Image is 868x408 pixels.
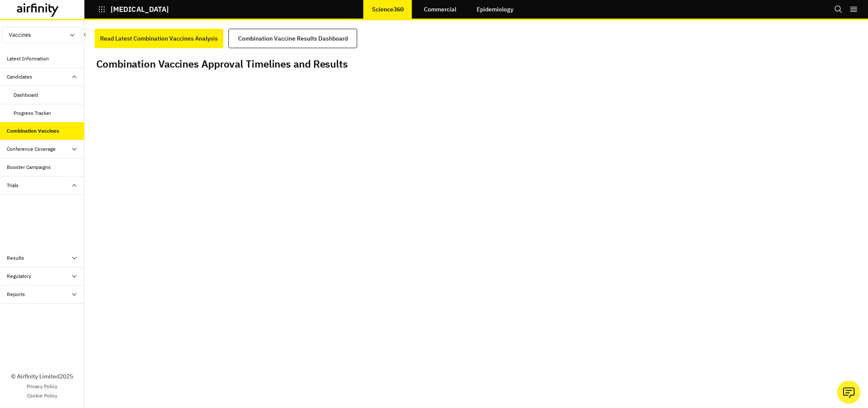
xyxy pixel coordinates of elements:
[7,163,51,171] div: Booster Campaigns
[111,5,169,13] p: [MEDICAL_DATA]
[834,2,843,16] button: Search
[14,91,38,99] div: Dashboard
[7,55,49,63] div: Latest Information
[98,2,169,16] button: [MEDICAL_DATA]
[14,236,38,244] div: Landscape
[2,27,83,43] button: Vaccines
[11,372,73,381] p: © Airfinity Limited 2025
[7,145,56,153] div: Conference Coverage
[27,383,57,390] a: Privacy Policy
[7,254,24,262] div: Results
[238,33,348,44] div: Combination Vaccine Results Dashboard
[837,381,860,404] button: Ask our analysts
[14,109,51,117] div: Progress Tracker
[372,6,404,13] p: Science360
[7,272,31,280] div: Regulatory
[7,73,32,81] div: Candidates
[7,291,25,298] div: Reports
[79,29,90,40] button: Close Sidebar
[7,182,19,189] div: Trials
[100,33,218,44] div: Read Latest Combination Vaccines Analysis
[14,218,54,226] div: Recent Trials Map
[27,392,57,400] a: Cookie Policy
[14,200,26,207] div: Table
[7,127,59,135] div: Combination Vaccines
[96,58,348,70] h2: Combination Vaccines Approval Timelines and Results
